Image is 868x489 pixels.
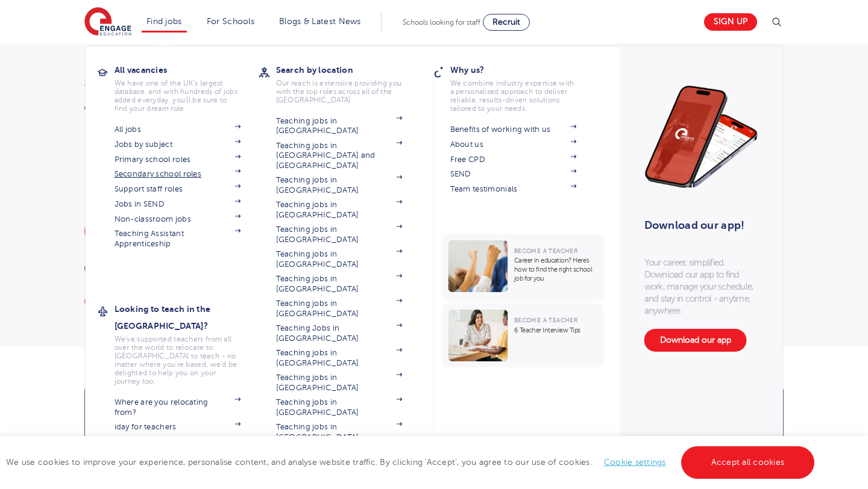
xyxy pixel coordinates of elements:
[115,61,259,78] h3: All vacancies
[276,141,403,170] a: Teaching jobs in [GEOGRAPHIC_DATA] and [GEOGRAPHIC_DATA]
[276,200,403,220] a: Teaching jobs in [GEOGRAPHIC_DATA]
[115,229,241,249] a: Teaching Assistant Apprenticeship
[115,422,241,432] a: iday for teachers
[276,79,403,104] p: Our reach is extensive providing you with the top roles across all of the [GEOGRAPHIC_DATA]
[450,79,577,113] p: We combine industry expertise with a personalised approach to deliver reliable, results-driven so...
[514,317,577,323] span: Become a Teacher
[84,73,422,89] nav: breadcrumb
[84,216,250,247] a: Looking for a new agency partner?
[276,373,403,393] a: Teaching jobs in [GEOGRAPHIC_DATA]
[276,422,403,442] a: Teaching jobs in [GEOGRAPHIC_DATA]
[115,61,259,113] a: All vacanciesWe have one of the UK's largest database. and with hundreds of jobs added everyday. ...
[115,199,241,209] a: Jobs in SEND
[276,299,403,319] a: Teaching jobs in [GEOGRAPHIC_DATA]
[450,169,577,179] a: SEND
[84,101,422,192] h1: Teaching & Supply Agency in [GEOGRAPHIC_DATA], [GEOGRAPHIC_DATA]
[84,386,181,484] a: Meetthe team
[450,184,577,194] a: Team testimonials
[146,17,182,26] a: Find jobs
[492,17,520,26] span: Recruit
[450,61,595,113] a: Why us?We combine industry expertise with a personalised approach to deliver reliable, results-dr...
[442,304,607,367] a: Become a Teacher6 Teacher Interview Tips
[115,335,241,385] p: We've supported teachers from all over the world to relocate to [GEOGRAPHIC_DATA] to teach - no m...
[483,14,530,31] a: Recruit
[681,446,815,479] a: Accept all cookies
[450,61,595,78] h3: Why us?
[276,249,403,269] a: Teaching jobs in [GEOGRAPHIC_DATA]
[115,301,259,385] a: Looking to teach in the [GEOGRAPHIC_DATA]?We've supported teachers from all over the world to rel...
[276,225,403,244] a: Teaching jobs in [GEOGRAPHIC_DATA]
[115,301,259,334] h3: Looking to teach in the [GEOGRAPHIC_DATA]?
[442,234,607,301] a: Become a TeacherCareer in education? Here’s how to find the right school job for you
[403,18,480,26] span: Schools looking for staff
[279,17,361,26] a: Blogs & Latest News
[276,397,403,417] a: Teaching jobs in [GEOGRAPHIC_DATA]
[6,458,817,467] span: We use cookies to improve your experience, personalise content, and analyse website traffic. By c...
[84,296,422,313] div: [STREET_ADDRESS]
[115,397,241,417] a: Where are you relocating from?
[276,61,421,104] a: Search by locationOur reach is extensive providing you with the top roles across all of the [GEOG...
[644,212,753,238] h3: Download our app!
[276,175,403,195] a: Teaching jobs in [GEOGRAPHIC_DATA]
[604,458,666,467] a: Cookie settings
[115,155,241,164] a: Primary school roles
[450,155,577,164] a: Free CPD
[84,264,218,282] a: 0113 323 7633
[115,169,241,179] a: Secondary school roles
[276,61,421,78] h3: Search by location
[115,184,241,194] a: Support staff roles
[450,140,577,149] a: About us
[276,323,403,343] a: Teaching Jobs in [GEOGRAPHIC_DATA]
[115,79,241,113] p: We have one of the UK's largest database. and with hundreds of jobs added everyday. you'll be sur...
[276,274,403,294] a: Teaching jobs in [GEOGRAPHIC_DATA]
[514,256,598,283] p: Career in education? Here’s how to find the right school job for you
[514,248,577,254] span: Become a Teacher
[644,257,759,317] p: Your career, simplified. Download our app to find work, manage your schedule, and stay in control...
[450,125,577,134] a: Benefits of working with us
[115,125,241,134] a: All jobs
[115,214,241,224] a: Non-classroom jobs
[514,326,598,335] p: 6 Teacher Interview Tips
[115,140,241,149] a: Jobs by subject
[644,329,747,352] a: Download our app
[276,116,403,136] a: Teaching jobs in [GEOGRAPHIC_DATA]
[84,76,112,87] a: Home
[84,7,131,37] img: Engage Education
[276,348,403,368] a: Teaching jobs in [GEOGRAPHIC_DATA]
[207,17,254,26] a: For Schools
[704,13,757,31] a: Sign up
